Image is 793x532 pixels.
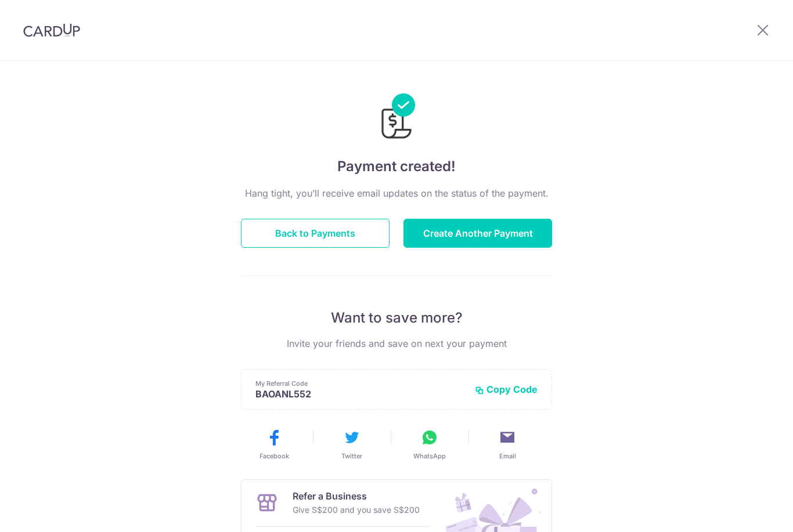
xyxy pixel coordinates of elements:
[403,219,552,248] button: Create Another Payment
[241,219,390,248] button: Back to Payments
[293,489,420,503] p: Refer a Business
[241,186,552,200] p: Hang tight, you’ll receive email updates on the status of the payment.
[473,428,542,461] button: Email
[395,428,464,461] button: WhatsApp
[241,156,552,177] h4: Payment created!
[499,451,516,461] span: Email
[378,93,415,142] img: Payments
[255,388,466,400] p: BAOANL552
[318,428,386,461] button: Twitter
[413,451,446,461] span: WhatsApp
[259,451,289,461] span: Facebook
[341,451,362,461] span: Twitter
[240,428,308,461] button: Facebook
[241,336,552,350] p: Invite your friends and save on next your payment
[475,383,538,395] button: Copy Code
[241,309,552,327] p: Want to save more?
[23,23,80,37] img: CardUp
[255,379,466,388] p: My Referral Code
[293,503,420,517] p: Give S$200 and you save S$200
